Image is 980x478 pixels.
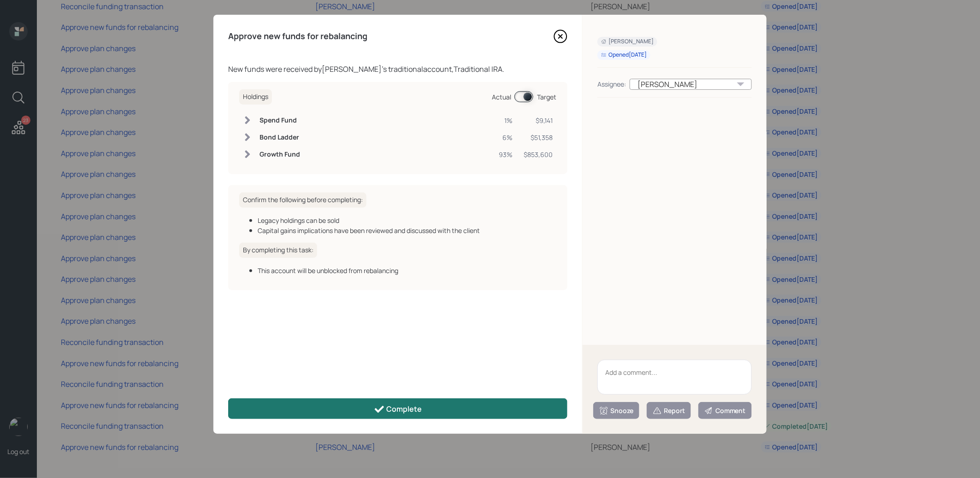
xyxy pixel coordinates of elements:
div: Opened [DATE] [601,51,647,59]
div: Report [653,406,685,415]
h4: Approve new funds for rebalancing [228,31,367,41]
div: This account will be unblocked from rebalancing [258,266,556,275]
div: Actual [492,92,511,102]
button: Comment [698,402,752,419]
div: Target [537,92,556,102]
div: Snooze [599,406,633,415]
div: 93% [499,150,513,159]
div: New funds were received by [PERSON_NAME] 's traditional account, Traditional IRA . [228,64,567,75]
div: Legacy holdings can be sold [258,216,556,225]
div: $9,141 [524,116,553,125]
div: Comment [704,406,746,415]
button: Complete [228,398,567,419]
h6: Holdings [239,89,272,105]
h6: Confirm the following before completing: [239,192,366,208]
div: [PERSON_NAME] [630,79,752,90]
div: Assignee: [597,79,626,89]
div: $51,358 [524,133,553,142]
div: 1% [499,116,513,125]
h6: Spend Fund [260,117,300,124]
div: Complete [374,404,422,415]
h6: Growth Fund [260,151,300,158]
div: Capital gains implications have been reviewed and discussed with the client [258,226,556,235]
div: [PERSON_NAME] [601,38,654,46]
div: 6% [499,133,513,142]
button: Report [647,402,691,419]
div: $853,600 [524,150,553,159]
h6: By completing this task: [239,243,317,258]
h6: Bond Ladder [260,134,300,141]
button: Snooze [593,402,639,419]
